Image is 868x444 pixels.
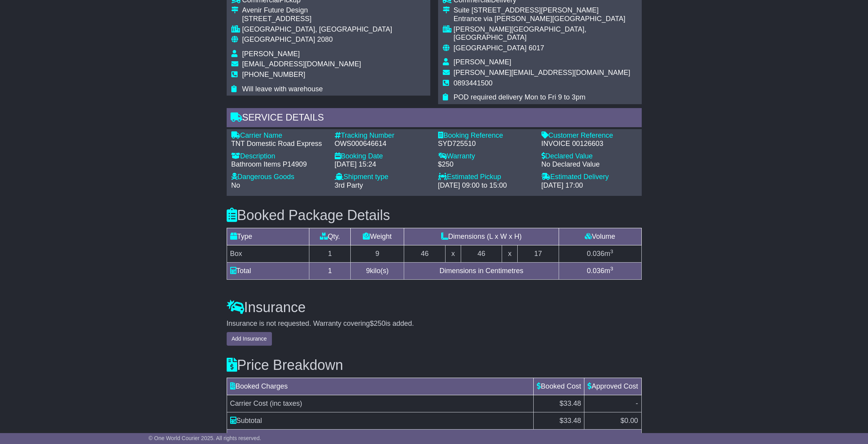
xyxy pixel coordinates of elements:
div: [DATE] 15:24 [335,160,430,169]
div: TNT Domestic Road Express [231,140,327,148]
td: Booked Charges [227,378,534,395]
sup: 3 [610,249,613,254]
td: 46 [461,245,502,262]
span: [PERSON_NAME] [454,58,511,66]
h3: Booked Package Details [227,208,642,223]
td: Volume [559,228,641,245]
div: Estimated Pickup [438,173,534,181]
span: [PHONE_NUMBER] [242,71,305,78]
td: x [446,245,461,262]
td: Qty. [309,228,351,245]
td: m [559,262,641,279]
span: [PERSON_NAME] [242,50,300,58]
h3: Price Breakdown [227,357,642,373]
div: Avenir Future Design [242,6,392,15]
div: Tracking Number [335,131,430,140]
div: [GEOGRAPHIC_DATA], [GEOGRAPHIC_DATA] [242,25,392,34]
div: $250 [438,160,534,169]
div: Total charged including taxes [226,433,617,443]
span: $33.48 [559,400,581,407]
div: Shipment type [335,173,430,181]
span: 0893441500 [454,79,493,87]
div: Estimated Delivery [541,173,637,181]
div: Description [231,152,327,161]
span: [GEOGRAPHIC_DATA] [242,36,315,43]
span: No [231,181,240,189]
td: m [559,245,641,262]
span: Will leave with warehouse [242,85,323,93]
div: [DATE] 09:00 to 15:00 [438,181,534,190]
td: 46 [404,245,446,262]
td: Total [227,262,309,279]
div: Bathroom Items P14909 [231,160,327,169]
span: 3rd Party [335,181,363,189]
td: 1 [309,262,351,279]
div: [DATE] 17:00 [541,181,637,190]
span: 33.48 [563,417,581,424]
span: [EMAIL_ADDRESS][DOMAIN_NAME] [242,60,361,68]
td: 9 [351,245,404,262]
td: kilo(s) [351,262,404,279]
h3: Insurance [227,300,642,315]
td: 17 [517,245,559,262]
span: POD required delivery Mon to Fri 9 to 3pm [454,93,586,101]
div: [PERSON_NAME][GEOGRAPHIC_DATA], [GEOGRAPHIC_DATA] [454,25,637,42]
span: (inc taxes) [270,400,302,407]
span: 0.00 [624,417,638,424]
div: No Declared Value [541,160,637,169]
span: 9 [366,267,370,275]
span: © One World Courier 2025. All rights reserved. [149,435,261,441]
span: [PERSON_NAME][EMAIL_ADDRESS][DOMAIN_NAME] [454,69,630,76]
span: $250 [370,320,385,327]
td: Weight [351,228,404,245]
span: 6017 [529,44,544,52]
div: Suite [STREET_ADDRESS][PERSON_NAME] [454,6,637,15]
div: $ [616,433,642,443]
div: SYD725510 [438,140,534,148]
div: Declared Value [541,152,637,161]
span: [GEOGRAPHIC_DATA] [454,44,527,52]
div: Warranty [438,152,534,161]
span: Carrier Cost [230,400,268,407]
button: Add Insurance [227,332,272,346]
td: Subtotal [227,412,534,429]
span: 2080 [317,36,333,43]
td: Approved Cost [584,378,641,395]
td: Box [227,245,309,262]
div: Entrance via [PERSON_NAME][GEOGRAPHIC_DATA] [454,15,637,23]
div: Carrier Name [231,131,327,140]
td: 1 [309,245,351,262]
div: Dangerous Goods [231,173,327,181]
span: 0.036 [587,250,604,258]
div: Insurance is not requested. Warranty covering is added. [227,320,642,328]
td: $ [584,412,641,429]
div: INVOICE 00126603 [541,140,637,148]
td: Dimensions in Centimetres [404,262,559,279]
div: Booking Reference [438,131,534,140]
span: - [636,400,638,407]
div: [STREET_ADDRESS] [242,15,392,23]
td: Dimensions (L x W x H) [404,228,559,245]
td: $ [534,412,584,429]
div: Booking Date [335,152,430,161]
div: Service Details [227,108,642,129]
td: Booked Cost [534,378,584,395]
sup: 3 [610,266,613,272]
div: OWS000646614 [335,140,430,148]
td: Type [227,228,309,245]
td: x [502,245,517,262]
span: 0.036 [587,267,604,275]
div: Customer Reference [541,131,637,140]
